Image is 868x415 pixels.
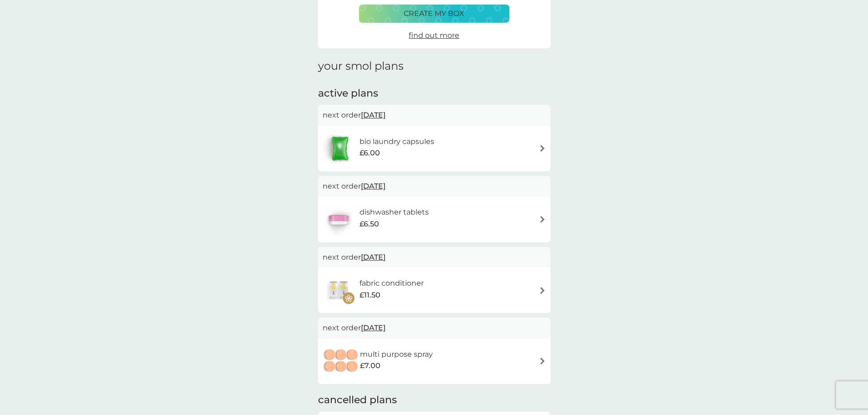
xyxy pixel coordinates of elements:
[409,30,459,41] a: find out more
[539,358,546,364] img: arrow right
[323,180,546,192] p: next order
[539,287,546,294] img: arrow right
[323,133,357,164] img: bio laundry capsules
[323,345,360,377] img: multi purpose spray
[360,206,429,218] h6: dishwasher tablets
[360,289,380,301] span: £11.50
[539,145,546,152] img: arrow right
[318,87,550,101] h2: active plans
[361,106,385,124] span: [DATE]
[318,393,550,407] h2: cancelled plans
[323,109,546,121] p: next order
[359,5,509,23] button: create my box
[360,348,433,360] h6: multi purpose spray
[360,360,380,372] span: £7.00
[323,204,354,236] img: dishwasher tablets
[409,31,459,40] span: find out more
[361,319,385,337] span: [DATE]
[361,248,385,266] span: [DATE]
[360,218,379,230] span: £6.50
[404,8,464,20] p: create my box
[360,277,424,289] h6: fabric conditioner
[318,60,550,73] h1: your smol plans
[323,322,546,334] p: next order
[361,177,385,195] span: [DATE]
[360,147,380,159] span: £6.00
[539,216,546,223] img: arrow right
[323,251,546,263] p: next order
[323,274,354,306] img: fabric conditioner
[360,136,434,148] h6: bio laundry capsules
